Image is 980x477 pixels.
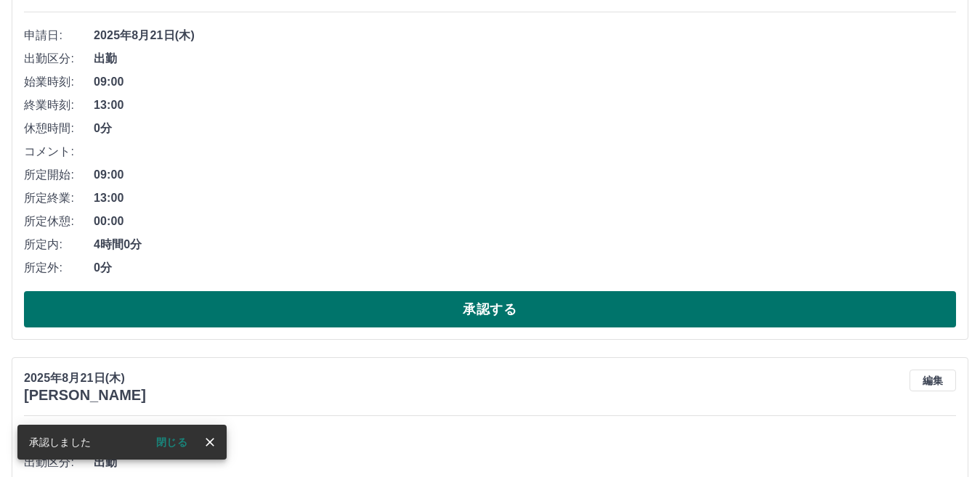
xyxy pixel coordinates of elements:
[94,120,956,137] span: 0分
[24,189,94,207] span: 所定終業:
[94,259,956,277] span: 0分
[24,291,956,327] button: 承認する
[24,50,94,68] span: 出勤区分:
[24,259,94,277] span: 所定外:
[24,166,94,184] span: 所定開始:
[94,166,956,184] span: 09:00
[94,213,956,230] span: 00:00
[199,431,221,453] button: close
[29,429,91,455] div: 承認しました
[94,236,956,253] span: 4時間0分
[94,189,956,207] span: 13:00
[94,73,956,91] span: 09:00
[24,454,94,471] span: 出勤区分:
[24,73,94,91] span: 始業時刻:
[24,387,146,404] h3: [PERSON_NAME]
[94,27,956,44] span: 2025年8月21日(木)
[24,120,94,137] span: 休憩時間:
[24,236,94,253] span: 所定内:
[24,213,94,230] span: 所定休憩:
[24,370,146,387] p: 2025年8月21日(木)
[24,97,94,114] span: 終業時刻:
[94,50,956,68] span: 出勤
[24,27,94,44] span: 申請日:
[94,431,956,448] span: 2025年8月21日(木)
[24,143,94,160] span: コメント:
[94,454,956,471] span: 出勤
[145,431,199,453] button: 閉じる
[910,370,956,391] button: 編集
[94,97,956,114] span: 13:00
